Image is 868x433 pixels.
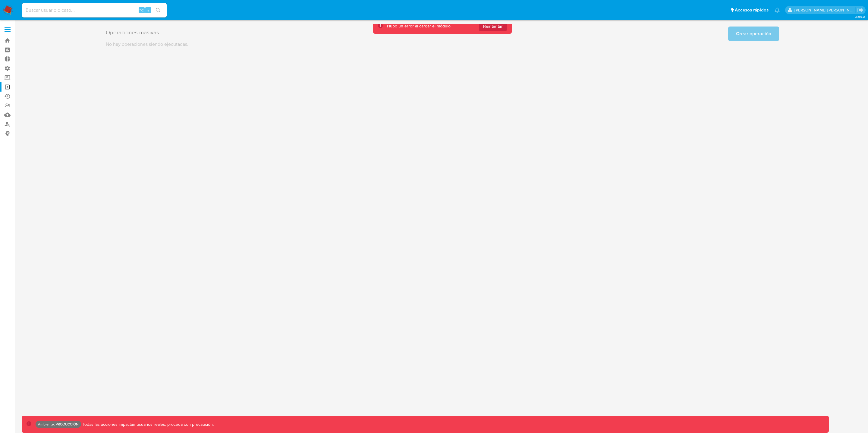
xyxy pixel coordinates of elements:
span: s [147,7,149,13]
a: Notificaciones [775,8,780,13]
span: Accesos rápidos [735,7,769,13]
input: Buscar usuario o caso... [22,6,167,14]
p: Ambiente: PRODUCCIÓN [38,423,79,425]
span: ⌥ [139,7,144,13]
p: leidy.martinez@mercadolibre.com.co [794,7,855,13]
p: Todas las acciones impactan usuarios reales, proceda con precaución. [81,422,214,427]
button: search-icon [152,6,164,14]
a: Salir [857,7,863,13]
